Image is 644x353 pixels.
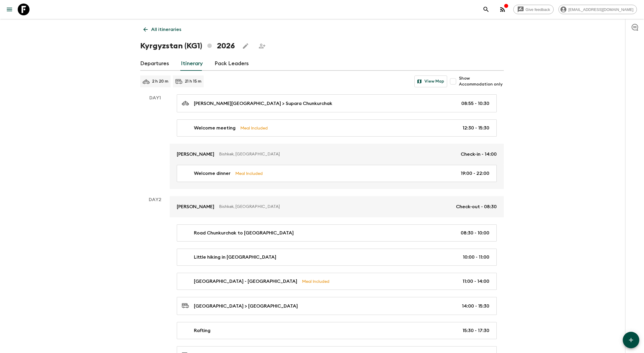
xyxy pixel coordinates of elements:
a: Itinerary [181,57,203,71]
p: Meal Included [240,125,268,131]
p: 08:55 - 10:30 [461,100,489,107]
p: All itineraries [151,26,181,33]
p: Day 2 [140,196,170,203]
p: [PERSON_NAME][GEOGRAPHIC_DATA] > Supara Chunkurchak [194,100,332,107]
p: Welcome meeting [194,124,236,132]
p: Bishkek, [GEOGRAPHIC_DATA] [219,151,456,157]
p: Check-in - 14:00 [461,151,497,158]
p: 11:00 - 14:00 [462,278,489,285]
p: Meal Included [235,170,263,177]
a: [GEOGRAPHIC_DATA] > [GEOGRAPHIC_DATA]14:00 - 15:30 [177,297,497,315]
a: Welcome meetingMeal Included12:30 - 15:30 [177,119,497,137]
p: [PERSON_NAME] [177,151,214,158]
a: Rafting15:30 - 17:30 [177,322,497,339]
p: Bishkek, [GEOGRAPHIC_DATA] [219,204,451,210]
p: 15:30 - 17:30 [462,327,489,334]
div: [EMAIL_ADDRESS][DOMAIN_NAME] [558,5,637,14]
a: [PERSON_NAME]Bishkek, [GEOGRAPHIC_DATA]Check-in - 14:00 [170,144,504,165]
p: 14:00 - 15:30 [462,303,489,310]
p: [GEOGRAPHIC_DATA] > [GEOGRAPHIC_DATA] [194,303,298,310]
span: Show Accommodation only [459,75,504,87]
a: [PERSON_NAME]Bishkek, [GEOGRAPHIC_DATA]Check-out - 08:30 [170,196,504,217]
p: 08:30 - 10:00 [461,229,489,237]
button: search adventures [480,4,492,15]
a: Welcome dinnerMeal Included19:00 - 22:00 [177,165,497,182]
p: 21 h 15 m [185,78,201,84]
p: Welcome dinner [194,170,231,177]
span: Give feedback [522,7,553,12]
p: Check-out - 08:30 [456,203,497,210]
p: 2 h 20 m [152,78,168,84]
span: Share this itinerary [256,40,268,52]
p: [PERSON_NAME] [177,203,214,210]
a: Departures [140,57,169,71]
p: Meal Included [302,278,329,285]
a: Give feedback [513,5,554,14]
a: Road Chunkurchak to [GEOGRAPHIC_DATA]08:30 - 10:00 [177,224,497,242]
p: Little hiking in [GEOGRAPHIC_DATA] [194,254,276,261]
a: Pack Leaders [215,57,249,71]
span: [EMAIL_ADDRESS][DOMAIN_NAME] [565,7,637,12]
button: menu [4,4,15,15]
a: [GEOGRAPHIC_DATA] - [GEOGRAPHIC_DATA]Meal Included11:00 - 14:00 [177,273,497,290]
p: Rafting [194,327,210,334]
a: All itineraries [140,24,184,35]
button: Edit this itinerary [240,40,251,52]
p: 10:00 - 11:00 [463,254,489,261]
a: [PERSON_NAME][GEOGRAPHIC_DATA] > Supara Chunkurchak08:55 - 10:30 [177,94,497,112]
a: Little hiking in [GEOGRAPHIC_DATA]10:00 - 11:00 [177,249,497,266]
p: 19:00 - 22:00 [461,170,489,177]
p: 12:30 - 15:30 [462,124,489,132]
h1: Kyrgyzstan (KG1) 2026 [140,40,235,52]
p: Road Chunkurchak to [GEOGRAPHIC_DATA] [194,229,294,237]
button: View Map [414,75,447,87]
p: Day 1 [140,94,170,101]
p: [GEOGRAPHIC_DATA] - [GEOGRAPHIC_DATA] [194,278,297,285]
